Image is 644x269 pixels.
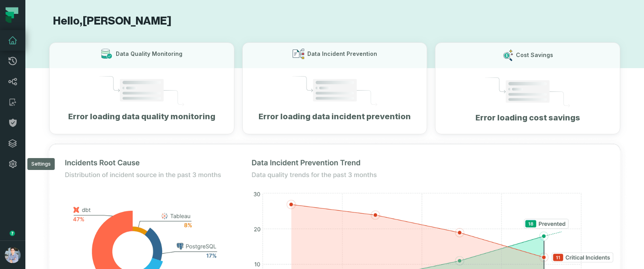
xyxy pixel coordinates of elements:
[435,42,620,134] button: Cost SavingsError loading cost savings
[116,50,182,58] h3: Data Quality Monitoring
[9,230,16,237] div: Tooltip anchor
[307,50,377,58] h3: Data Incident Prevention
[242,42,427,134] button: Data Incident PreventionError loading data incident prevention
[475,112,580,123] h1: Error loading cost savings
[5,247,21,263] img: avatar of Alon Nafta
[68,111,215,122] h1: Error loading data quality monitoring
[49,14,620,28] h1: Hello, [PERSON_NAME]
[49,42,234,134] button: Data Quality MonitoringError loading data quality monitoring
[259,111,411,122] h1: Error loading data incident prevention
[516,51,553,59] h3: Cost Savings
[27,158,55,170] div: Settings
